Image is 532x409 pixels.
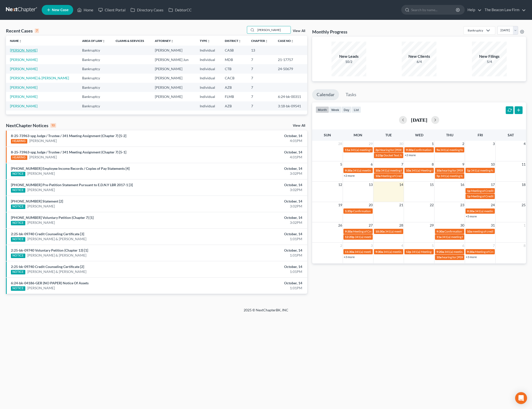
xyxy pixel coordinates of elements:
i: unfold_more [238,40,241,43]
span: 341(a) Meeting for [PERSON_NAME] [412,250,460,254]
a: [PERSON_NAME] [27,220,55,225]
span: meeting of creditors for [PERSON_NAME] [472,230,527,233]
a: [PHONE_NUMBER] Voluntary Petition (Chapter 7) [1] [11,215,94,220]
span: 341(a) meeting for [PERSON_NAME] [355,250,402,254]
a: Client Portal [96,5,128,14]
a: Tasks [341,89,361,100]
td: [PERSON_NAME] [151,83,196,92]
span: 1p [467,189,470,193]
span: 1p [467,194,470,198]
span: Hearing for [PERSON_NAME] and [PERSON_NAME] [379,148,447,152]
span: 10a [406,169,411,172]
span: 1 [523,222,526,228]
a: [PERSON_NAME] & [PERSON_NAME] [27,269,86,274]
span: 18 [521,182,526,188]
a: [PERSON_NAME] [29,155,57,160]
span: 19 [338,202,343,208]
div: 1:01PM [208,269,302,274]
div: 4:01PM [208,155,302,160]
td: CACB [221,74,247,83]
a: Calendar [312,89,339,100]
span: 24 [490,202,495,208]
span: 23 [460,202,465,208]
div: 3:02PM [208,220,302,225]
span: 9:30a [345,230,352,233]
div: 3:02PM [208,204,302,209]
td: Bankruptcy [78,83,112,92]
span: 9:30a [406,148,413,152]
span: 1p [467,169,470,172]
td: AZB [221,83,247,92]
a: Home [75,5,96,14]
i: unfold_more [291,40,294,43]
td: 7 [247,74,274,83]
div: 7 [35,29,39,33]
span: Meeting of Creditors for [PERSON_NAME] & [PERSON_NAME] [381,174,462,178]
a: +3 more [344,255,355,259]
td: FLMB [221,92,247,101]
div: 10/2 [332,59,366,64]
td: 7 [247,64,274,73]
span: Meeting of Creditors for [PERSON_NAME] [471,194,526,198]
td: Individual [196,83,221,92]
span: 11a [345,148,350,152]
div: NOTICE [11,221,25,225]
td: 7 [247,55,274,64]
span: 11 [521,161,526,167]
div: 4:01PM [208,138,302,143]
div: October, 14 [208,215,302,220]
button: week [329,106,341,113]
a: 2:25-bk-09740 Voluntary Petition (Chapter 13) [1] [11,248,88,252]
div: October, 14 [208,264,302,269]
span: Docket Text: for [PERSON_NAME] and [PERSON_NAME] [384,153,457,157]
span: 2p [375,148,379,152]
span: Sat [508,133,514,137]
td: 7 [247,92,274,101]
td: Individual [196,101,221,111]
a: [PERSON_NAME] [27,204,55,209]
td: [PERSON_NAME] [151,74,196,83]
input: Search by name... [256,26,291,33]
td: Individual [196,74,221,83]
a: 2:25-bk-09740 Credit Counseling Certificate [3] [11,232,84,236]
td: 3:18-bk-09541 [274,101,307,111]
span: 27 [368,222,373,228]
a: DebtorCC [166,5,194,14]
td: Bankruptcy [78,55,112,64]
a: [PHONE_NUMBER] Employee Income Records / Copies of Pay Statements [4] [11,166,130,171]
span: 8 [431,161,434,167]
span: 4 [401,243,404,249]
span: 29 [429,222,434,228]
td: [PERSON_NAME] [151,46,196,55]
td: Individual [196,55,221,64]
span: 10a [375,174,380,178]
a: [PERSON_NAME] [29,138,57,143]
a: [PERSON_NAME] [27,187,55,192]
span: 25 [521,202,526,208]
div: 5/4 [472,59,507,64]
span: 17 [490,182,495,188]
h2: [DATE] [411,117,427,122]
button: day [341,106,352,113]
span: 9:30a [436,230,444,233]
a: [PERSON_NAME] & [PERSON_NAME] [27,253,86,258]
span: 341(a) meeting for [PERSON_NAME] [440,148,488,152]
span: 7 [401,161,404,167]
span: Wed [415,133,423,137]
div: NextChapter Notices [6,122,56,128]
div: 10 [50,123,56,128]
i: unfold_more [265,40,268,43]
div: 3:02PM [208,187,302,192]
div: October, 14 [208,150,302,155]
span: 10:30a [375,230,385,233]
a: [PERSON_NAME] [10,104,37,108]
td: Individual [196,92,221,101]
span: 12:20p [345,235,354,239]
span: 29 [368,141,373,147]
div: HEARING [11,139,27,144]
span: Sun [324,133,331,137]
td: 7 [247,101,274,111]
span: 9:30a [467,209,474,213]
span: 9:20a [436,250,444,254]
span: Fri [478,133,483,137]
